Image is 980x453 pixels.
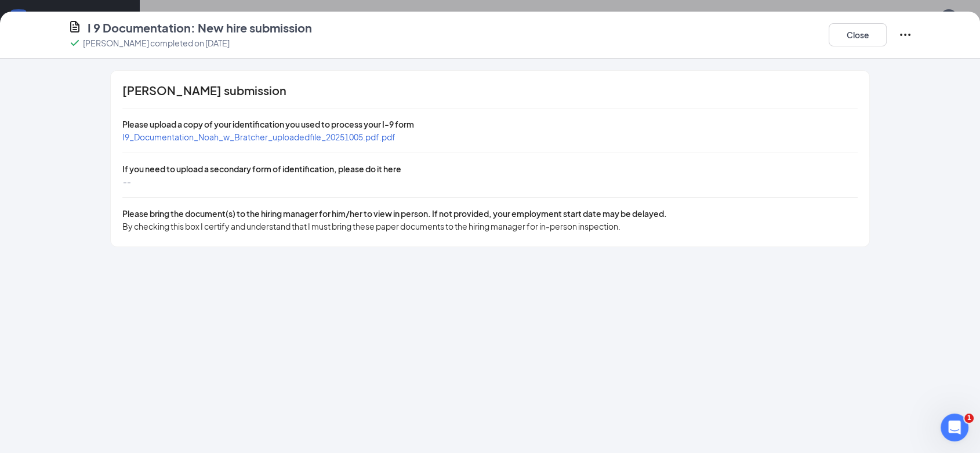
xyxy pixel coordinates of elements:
[122,176,130,187] span: --
[122,119,414,129] span: Please upload a copy of your identification you used to process your I-9 form
[83,37,230,49] p: [PERSON_NAME] completed on [DATE]
[88,20,312,36] h4: I 9 Documentation: New hire submission
[68,36,82,50] svg: Checkmark
[122,221,620,231] span: By checking this box I certify and understand that I must bring these paper documents to the hiri...
[964,414,974,423] span: 1
[898,28,912,42] svg: Ellipses
[122,208,667,219] span: Please bring the document(s) to the hiring manager for him/her to view in person. If not provided...
[122,164,401,174] span: If you need to upload a secondary form of identification, please do it here
[68,20,82,34] svg: CustomFormIcon
[941,414,968,441] iframe: Intercom live chat
[122,85,286,96] span: [PERSON_NAME] submission
[122,132,395,142] a: I9_Documentation_Noah_w_Bratcher_uploadedfile_20251005.pdf.pdf
[829,23,887,46] button: Close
